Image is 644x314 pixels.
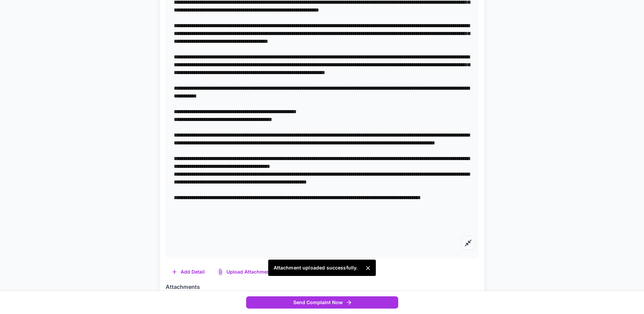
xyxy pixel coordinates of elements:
[166,283,479,292] h6: Attachments
[246,296,398,309] button: Send Complaint Now
[166,265,211,279] button: Add Detail
[274,262,358,274] div: Attachment uploaded successfully.
[363,263,373,273] button: Close
[211,265,278,279] button: Upload Attachment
